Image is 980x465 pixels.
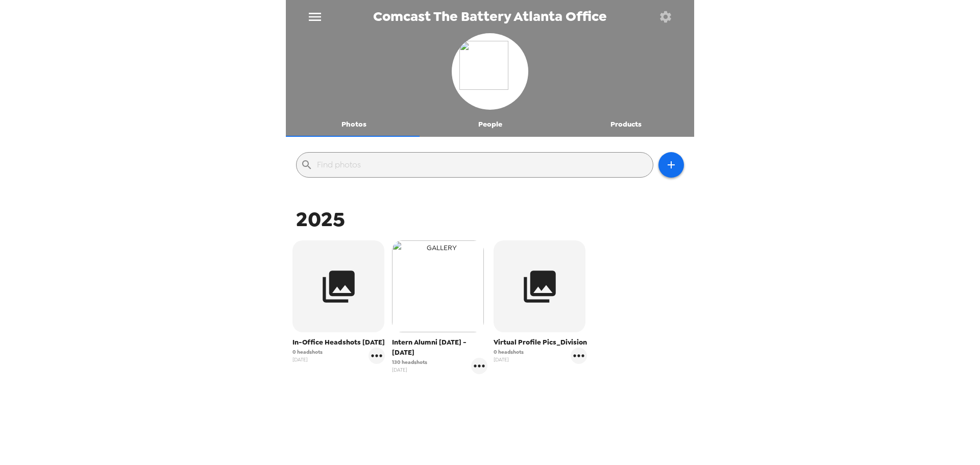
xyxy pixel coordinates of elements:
span: Comcast The Battery Atlanta Office [373,10,607,23]
span: In-Office Headshots [DATE] [292,337,385,348]
span: 2025 [296,206,345,233]
span: 0 headshots [292,348,323,356]
img: org logo [459,41,521,102]
button: Products [558,112,694,137]
span: [DATE] [494,356,524,363]
img: gallery [392,240,484,332]
span: 130 headshots [392,358,427,366]
button: gallery menu [571,348,587,364]
button: gallery menu [369,348,385,364]
span: 0 headshots [494,348,524,356]
span: [DATE] [292,356,323,363]
span: Virtual Profile Pics_Division [494,337,587,348]
button: Photos [286,112,422,137]
span: Intern Alumni [DATE] - [DATE] [392,337,488,358]
input: Find photos [317,157,649,173]
button: gallery menu [471,358,487,374]
button: People [422,112,558,137]
span: [DATE] [392,366,427,374]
